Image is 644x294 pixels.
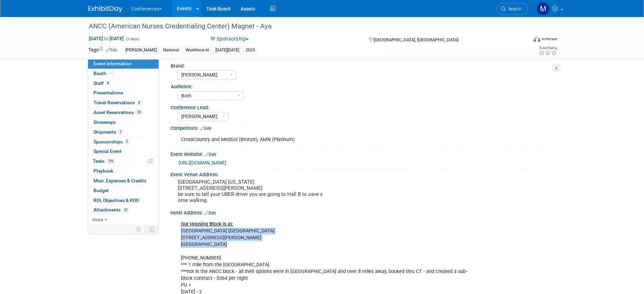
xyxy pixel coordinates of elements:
a: Staff8 [88,79,159,88]
img: ExhibitDay [88,6,122,13]
span: 73% [106,159,116,164]
a: Misc. Expenses & Credits [88,176,159,186]
span: Sponsorships [94,139,129,144]
a: Special Event [88,147,159,156]
span: 2 [118,129,123,134]
a: Edit [106,48,117,52]
span: Playbook [94,168,113,174]
td: Personalize Event Tab Strip [133,225,145,234]
div: In-Person [541,37,557,42]
div: CrossCountry and MedSol (Bronze), AMN (Platinum) [176,133,481,146]
div: [DATE][DATE] [213,47,241,54]
span: Presentations [94,90,123,95]
a: Sponsorships2 [88,137,159,147]
div: Event Website: [170,149,556,158]
a: Asset Reservations28 [88,108,159,117]
span: 2 [124,139,129,144]
td: Toggle Event Tabs [145,225,159,234]
b: Our Housing Block is at: [181,221,233,227]
a: Booth [88,69,159,78]
span: Attachments [94,207,129,212]
button: Sponsorship [208,36,251,43]
span: Shipments [94,129,123,135]
a: Search [497,3,528,15]
td: Tags [88,46,117,54]
span: (3 days) [125,37,139,41]
div: Workforce AI [184,47,211,54]
a: Edit [205,152,216,157]
a: Attachments32 [88,205,159,215]
pre: [GEOGRAPHIC_DATA] [US_STATE] [STREET_ADDRESS][PERSON_NAME] be sure to tell your UBER driver you a... [178,179,324,203]
div: Brand: [171,61,553,69]
a: Giveaways [88,118,159,127]
div: Competitors: [170,123,556,132]
a: Presentations [88,88,159,98]
div: Conference Lead: [171,103,553,111]
a: Travel Reservations8 [88,98,159,108]
span: [DATE] [DATE] [88,36,124,42]
a: Edit [200,126,211,131]
div: ANCC (American Nurses Credentialing Center) Magnet - Aya [86,20,518,32]
span: Event Information [94,61,131,66]
span: Booth [94,71,114,76]
img: Format-Inperson.png [534,36,540,42]
i: Booth reservation complete [109,71,113,75]
a: more [88,215,159,225]
span: 8 [105,81,110,86]
span: Giveaways [94,119,116,125]
div: Event Rating [539,46,557,50]
a: Playbook [88,166,159,176]
div: 2025 [244,47,257,54]
div: Audience: [171,82,553,90]
span: ROI, Objectives & ROO [94,198,139,203]
a: Tasks73% [88,157,159,166]
div: National [161,47,181,54]
img: Marygrace LeGros [537,2,549,15]
a: ROI, Objectives & ROO [88,196,159,205]
span: Budget [94,188,109,193]
span: 32 [122,207,129,212]
span: Misc. Expenses & Credits [94,178,146,183]
a: [URL][DOMAIN_NAME] [179,160,226,165]
a: Edit [205,211,216,216]
span: Staff [94,81,110,86]
a: Shipments2 [88,128,159,137]
div: Event Format [488,35,558,45]
span: 28 [136,110,142,115]
span: Special Event [94,149,122,154]
span: Tasks [93,158,116,164]
span: to [103,36,109,41]
a: Budget [88,186,159,196]
span: Travel Reservations [94,100,142,105]
span: Asset Reservations [94,110,142,115]
span: Search [506,6,521,12]
div: Hotel Address: [170,208,556,217]
span: more [92,217,103,222]
div: [PERSON_NAME] [123,47,159,54]
div: Event Venue Address: [170,169,556,178]
span: [GEOGRAPHIC_DATA], [GEOGRAPHIC_DATA] [374,37,458,42]
a: Event Information [88,59,159,69]
span: 8 [137,100,142,105]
